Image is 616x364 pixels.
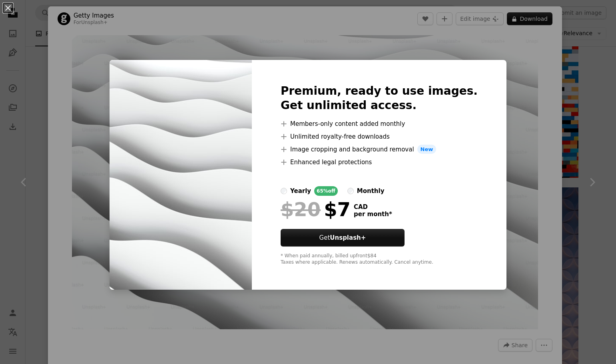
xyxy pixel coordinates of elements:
li: Image cropping and background removal [281,145,478,154]
input: monthly [347,188,354,194]
span: CAD [354,203,392,211]
input: yearly65%off [281,188,287,194]
li: Enhanced legal protections [281,157,478,167]
span: $20 [281,199,321,220]
div: yearly [290,186,311,196]
li: Members-only content added monthly [281,119,478,129]
button: GetUnsplash+ [281,229,405,247]
span: per month * [354,211,392,218]
strong: Unsplash+ [330,234,366,241]
div: monthly [357,186,385,196]
li: Unlimited royalty-free downloads [281,132,478,141]
img: premium_photo-1661962968508-94256ea69917 [110,60,252,290]
h2: Premium, ready to use images. Get unlimited access. [281,84,478,113]
div: $7 [281,199,351,220]
div: * When paid annually, billed upfront $84 Taxes where applicable. Renews automatically. Cancel any... [281,253,478,266]
span: New [417,145,437,154]
div: 65% off [314,186,338,196]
